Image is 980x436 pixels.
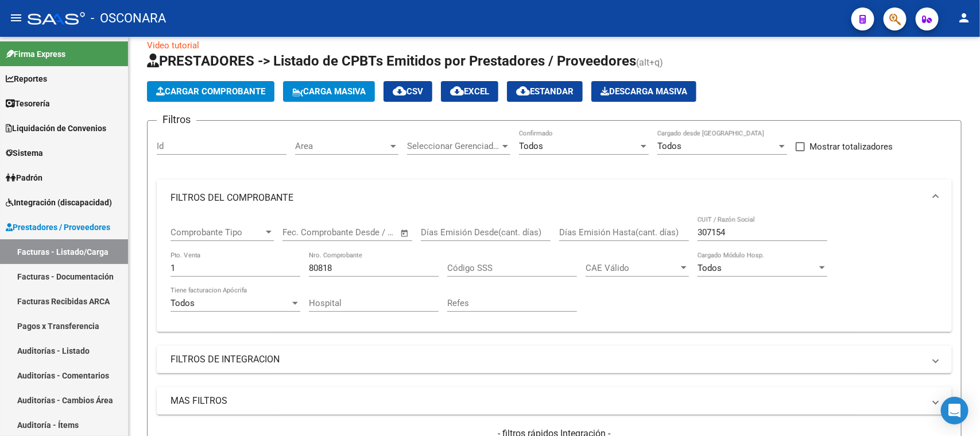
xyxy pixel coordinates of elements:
span: Seleccionar Gerenciador [407,141,500,151]
span: - OSCONARA [91,6,166,31]
mat-panel-title: MAS FILTROS [171,395,924,407]
span: Prestadores / Proveedores [6,221,110,234]
mat-icon: cloud_download [516,84,530,98]
input: Start date [282,227,320,238]
span: Firma Express [6,48,65,60]
button: Open calendar [398,227,412,240]
mat-expansion-panel-header: FILTROS DE INTEGRACION [157,346,952,373]
span: CAE Válido [586,263,679,273]
mat-icon: cloud_download [393,84,406,98]
span: PRESTADORES -> Listado de CPBTs Emitidos por Prestadores / Proveedores [147,53,636,69]
button: Estandar [507,81,583,102]
span: Integración (discapacidad) [6,196,112,209]
mat-expansion-panel-header: FILTROS DEL COMPROBANTE [157,179,952,216]
span: Tesorería [6,97,50,110]
span: Estandar [516,86,574,97]
button: EXCEL [441,81,498,102]
span: EXCEL [450,86,489,97]
mat-icon: cloud_download [450,84,464,98]
span: Liquidación de Convenios [6,122,106,135]
span: Descarga Masiva [601,86,687,97]
mat-icon: menu [9,11,23,25]
span: Mostrar totalizadores [809,140,893,154]
span: Todos [657,141,681,151]
button: Descarga Masiva [591,81,696,102]
button: Carga Masiva [283,81,375,102]
h3: Filtros [157,112,196,128]
span: Cargar Comprobante [156,86,265,97]
span: Comprobante Tipo [171,227,264,238]
span: Area [295,141,388,151]
span: CSV [393,86,423,97]
a: Video tutorial [147,40,199,51]
div: FILTROS DEL COMPROBANTE [157,216,952,332]
span: Todos [698,263,722,273]
span: (alt+q) [636,57,663,68]
div: Open Intercom Messenger [941,397,969,424]
button: Cargar Comprobante [147,81,274,102]
input: End date [330,227,386,238]
span: Carga Masiva [292,86,366,97]
span: Todos [171,298,195,308]
mat-panel-title: FILTROS DEL COMPROBANTE [171,192,924,204]
mat-expansion-panel-header: MAS FILTROS [157,387,952,415]
button: CSV [384,81,432,102]
mat-panel-title: FILTROS DE INTEGRACION [171,353,924,366]
app-download-masive: Descarga masiva de comprobantes (adjuntos) [591,81,696,102]
span: Todos [519,141,543,151]
span: Padrón [6,171,42,184]
span: Sistema [6,147,43,159]
mat-icon: person [957,11,971,25]
span: Reportes [6,72,47,85]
